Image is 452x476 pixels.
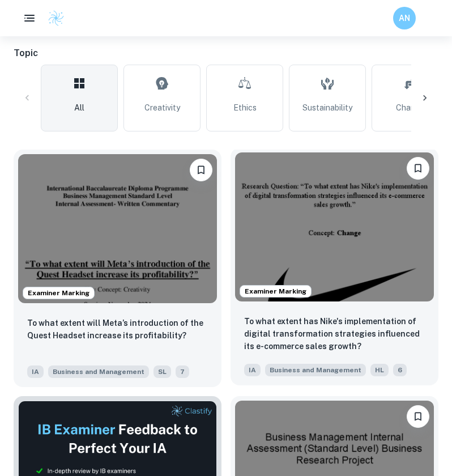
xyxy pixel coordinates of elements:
span: Examiner Marking [240,286,311,296]
p: To what extent will Meta’s introduction of the Quest Headset increase its profitability? [27,317,208,342]
span: Change [396,101,425,114]
a: Examiner MarkingBookmarkTo what extent will Meta’s introduction of the Quest Headset increase its... [14,150,221,387]
span: Business and Management [265,364,366,376]
a: Examiner MarkingBookmarkTo what extent has Nike's implementation of digital transformation strate... [231,150,438,387]
button: Bookmark [407,157,429,180]
span: 6 [393,364,407,376]
span: Sustainability [302,101,352,114]
h6: Topic [14,46,438,60]
img: Business and Management IA example thumbnail: To what extent will Meta’s introduction [18,154,217,303]
img: Clastify logo [48,10,65,27]
span: IA [27,365,44,378]
span: Business and Management [48,365,149,378]
span: All [74,101,84,114]
button: Bookmark [407,405,429,428]
span: Examiner Marking [23,288,94,298]
h6: AN [398,12,411,24]
span: SL [153,365,171,378]
button: Bookmark [190,159,212,181]
img: Business and Management IA example thumbnail: To what extent has Nike's implementation [235,152,434,301]
span: 7 [176,365,189,378]
span: Ethics [233,101,257,114]
button: AN [393,7,416,29]
span: IA [244,364,261,376]
span: HL [370,364,389,376]
p: To what extent has Nike's implementation of digital transformation strategies influenced its e-co... [244,315,425,352]
a: Clastify logo [41,10,65,27]
span: Creativity [144,101,180,114]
